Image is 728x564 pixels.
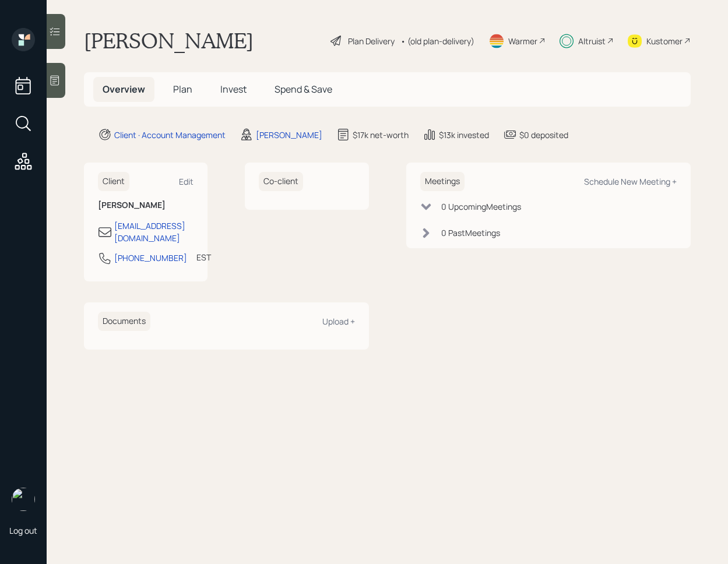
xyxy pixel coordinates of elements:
[519,129,568,141] div: $0 deposited
[179,176,194,187] div: Edit
[114,252,187,264] div: [PHONE_NUMBER]
[98,200,194,210] h6: [PERSON_NAME]
[578,35,606,47] div: Altruist
[353,129,409,141] div: $17k net-worth
[98,172,129,191] h6: Client
[220,83,247,96] span: Invest
[12,488,35,511] img: retirable_logo.png
[348,35,395,47] div: Plan Delivery
[400,35,474,47] div: • (old plan-delivery)
[84,28,254,54] h1: [PERSON_NAME]
[103,83,145,96] span: Overview
[114,220,194,244] div: [EMAIL_ADDRESS][DOMAIN_NAME]
[584,176,677,187] div: Schedule New Meeting +
[98,312,150,331] h6: Documents
[114,129,226,141] div: Client · Account Management
[439,129,489,141] div: $13k invested
[322,316,355,327] div: Upload +
[441,227,500,239] div: 0 Past Meeting s
[173,83,192,96] span: Plan
[646,35,683,47] div: Kustomer
[508,35,537,47] div: Warmer
[441,200,521,213] div: 0 Upcoming Meeting s
[9,525,37,536] div: Log out
[196,251,211,263] div: EST
[259,172,303,191] h6: Co-client
[275,83,332,96] span: Spend & Save
[420,172,465,191] h6: Meetings
[256,129,322,141] div: [PERSON_NAME]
